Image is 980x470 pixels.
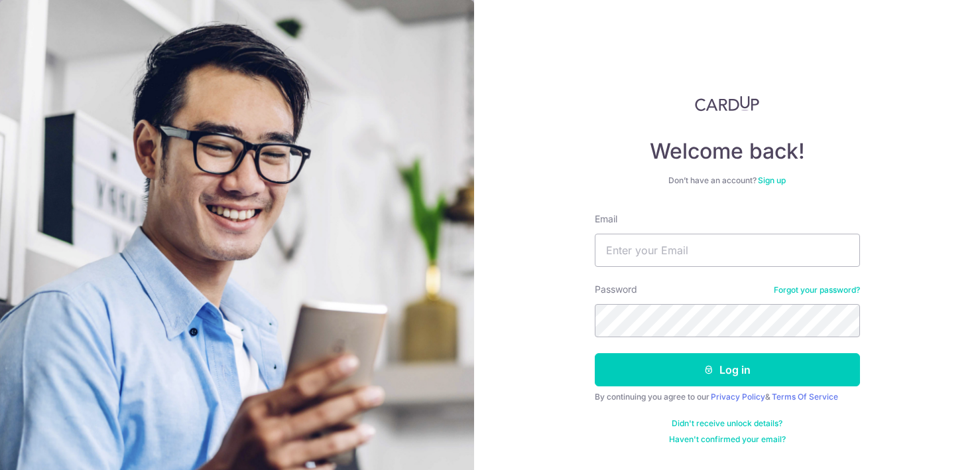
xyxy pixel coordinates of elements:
[595,234,860,267] input: Enter your Email
[595,392,860,402] div: By continuing you agree to our &
[595,283,637,296] label: Password
[595,138,860,165] h4: Welcome back!
[774,285,860,295] a: Forgot your password?
[695,96,760,112] img: CardUp Logo
[595,175,860,186] div: Don’t have an account?
[711,392,765,402] a: Privacy Policy
[595,212,617,226] label: Email
[672,418,782,429] a: Didn't receive unlock details?
[772,392,838,402] a: Terms Of Service
[758,175,786,185] a: Sign up
[595,353,860,386] button: Log in
[669,434,786,445] a: Haven't confirmed your email?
